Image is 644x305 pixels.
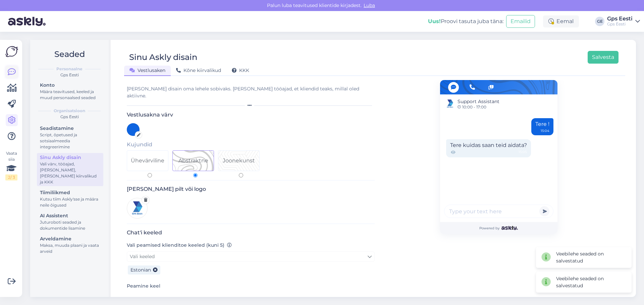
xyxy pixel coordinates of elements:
[428,18,441,24] b: Uus!
[506,15,535,28] button: Emailid
[556,275,626,289] div: Veebilehe seaded on salvestatud
[36,114,103,120] div: Gps Eesti
[607,21,633,27] div: Gps Eesti
[223,157,255,165] div: Joonekunst
[444,205,553,218] input: Type your text here
[148,173,152,177] input: Ühevärviline
[37,234,103,255] a: ArveldamineMaksa, muuda plaani ja vaata arveid
[543,15,579,27] div: Eemal
[40,154,100,161] div: Sinu Askly disain
[37,81,103,102] a: KontoMäära teavitused, keeled ja muud personaalsed seaded
[127,198,148,219] img: Logo preview
[36,48,103,61] h2: Seaded
[129,51,197,64] div: Sinu Askly disain
[479,226,518,231] span: Powered by
[541,128,549,133] div: 15:04
[37,188,103,209] a: TiimiliikmedKutsu tiim Askly'sse ja määra neile õigused
[531,118,553,135] div: Tere !
[40,189,100,196] div: Tiimiliikmed
[127,186,375,192] h3: [PERSON_NAME] pilt või logo
[54,108,85,114] b: Organisatsioon
[458,105,499,109] span: 10:00 - 17:00
[556,250,626,264] div: Veebilehe seaded on salvestatud
[127,141,375,148] h5: Kujundid
[362,2,377,8] span: Luba
[428,17,503,25] div: Proovi tasuta juba täna:
[458,98,499,105] span: Support Assistant
[127,111,375,118] h3: Vestlusakna värv
[40,235,100,242] div: Arveldamine
[5,150,17,180] div: Vaata siia
[501,226,518,230] img: Askly
[40,82,100,89] div: Konto
[178,157,208,165] div: Abstraktne
[607,16,640,27] a: Gps EestiGps Eesti
[40,161,100,185] div: Vali värv, tööajad, [PERSON_NAME], [PERSON_NAME] kiirvalikud ja KKK
[5,174,17,180] div: 2 / 3
[519,149,527,155] span: 15:05
[127,242,232,249] label: Vali peamised klienditoe keeled (kuni 5)
[127,229,375,236] h3: Chat'i keeled
[40,242,100,254] div: Maksa, muuda plaani ja vaata arveid
[130,253,155,259] span: Vali keeled
[56,66,83,72] b: Personaalne
[129,67,165,73] span: Vestlusaken
[40,219,100,231] div: Juturoboti seaded ja dokumentide lisamine
[445,98,455,109] img: Support
[130,267,151,273] span: Estonian
[36,72,103,78] div: Gps Eesti
[131,157,164,165] div: Ühevärviline
[37,153,103,186] a: Sinu Askly disainVali värv, tööajad, [PERSON_NAME], [PERSON_NAME] kiirvalikud ja KKK
[232,67,249,73] span: KKK
[127,85,375,99] div: [PERSON_NAME] disain oma lehele sobivaks. [PERSON_NAME] tööajad, et kliendid teaks, millal oled a...
[5,45,18,58] img: Askly Logo
[37,124,103,151] a: SeadistamineScript, õpetused ja sotsiaalmeedia integreerimine
[37,211,103,232] a: AI AssistentJuturoboti seaded ja dokumentide lisamine
[40,89,100,101] div: Määra teavitused, keeled ja muud personaalsed seaded
[193,173,198,177] input: Pattern 1Abstraktne
[588,51,619,64] button: Salvesta
[40,196,100,208] div: Kutsu tiim Askly'sse ja määra neile õigused
[607,16,633,21] div: Gps Eesti
[176,67,221,73] span: Kõne kiirvalikud
[40,125,100,132] div: Seadistamine
[127,283,160,290] label: Peamine keel
[40,212,100,219] div: AI Assistent
[40,132,100,150] div: Script, õpetused ja sotsiaalmeedia integreerimine
[446,139,531,157] div: Tere kuidas saan teid aidata?
[127,251,375,262] a: Vali keeled
[239,173,243,177] input: Pattern 2Joonekunst
[595,17,604,26] div: GE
